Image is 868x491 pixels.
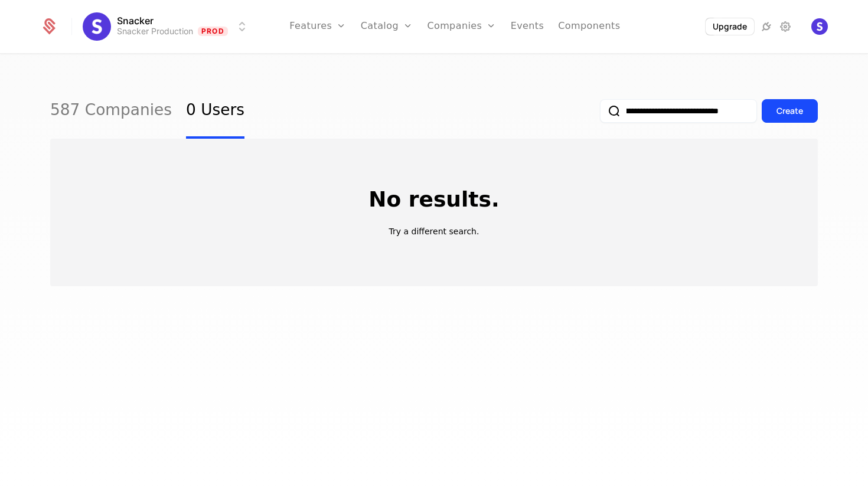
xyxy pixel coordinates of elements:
[778,19,792,34] a: Settings
[117,16,154,25] span: Snacker
[759,19,774,34] a: Integrations
[50,83,172,139] a: 587 Companies
[776,105,803,117] div: Create
[368,188,499,211] p: No results.
[117,25,193,37] div: Snacker Production
[389,225,479,237] p: Try a different search.
[186,83,244,139] a: 0 Users
[811,18,828,35] button: Open user button
[86,14,249,40] button: Select environment
[762,99,818,123] button: Create
[706,18,754,35] button: Upgrade
[83,12,111,41] img: Snacker
[811,18,828,35] img: Shelby Stephens
[198,27,228,36] span: Prod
